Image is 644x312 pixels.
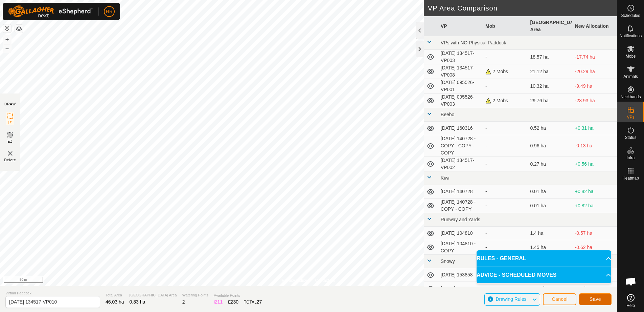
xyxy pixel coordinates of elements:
div: - [485,230,525,237]
div: - [485,54,525,61]
div: - [485,161,525,168]
div: - [485,202,525,209]
td: [DATE] 153858 [438,268,483,282]
td: +0.31 ha [572,122,617,135]
span: Delete [4,158,16,163]
span: Mobs [626,54,636,58]
div: Open chat [621,271,641,292]
td: [DATE] 140728 [438,185,483,199]
span: Status [625,136,636,140]
td: [DATE] 134517-VP002 [438,157,483,171]
td: -9.49 ha [572,79,617,93]
td: -28.93 ha [572,93,617,108]
td: [DATE] 140728 - COPY - COPY [438,199,483,213]
span: Save [590,296,601,302]
td: -0.57 ha [572,227,617,240]
td: 0.52 ha [527,122,572,135]
td: [DATE] 104810 [438,227,483,240]
span: 46.03 ha [106,299,124,305]
td: 18.57 ha [527,50,572,64]
div: - [485,188,525,195]
span: VPs with NO Physical Paddock [441,40,506,45]
div: - [485,83,525,90]
span: 11 [217,299,223,305]
th: Mob [483,16,527,36]
td: +0.56 ha [572,157,617,171]
td: 0.27 ha [527,157,572,171]
button: Reset Map [3,24,11,33]
td: 0.01 ha [527,185,572,199]
span: RR [106,8,113,15]
th: VP [438,16,483,36]
td: 10.32 ha [527,79,572,93]
span: 27 [257,299,262,305]
div: TOTAL [244,298,262,306]
span: [GEOGRAPHIC_DATA] Area [130,292,177,298]
span: VPs [627,115,634,119]
div: - [485,244,525,251]
span: Cancel [552,296,568,302]
td: [DATE] 134517-VP003 [438,50,483,64]
a: Privacy Policy [282,277,307,284]
th: [GEOGRAPHIC_DATA] Area [527,16,572,36]
span: Total Area [106,292,124,298]
td: 1.4 ha [527,227,572,240]
div: EZ [228,298,238,306]
span: Notifications [620,34,642,38]
span: Runway and Yards [441,217,480,222]
span: Infra [626,156,635,160]
td: +0.82 ha [572,185,617,199]
div: - [485,142,525,149]
span: Help [626,304,635,308]
button: Save [579,293,612,305]
span: Virtual Paddock [5,290,100,296]
td: [DATE] 160316 [438,122,483,135]
button: Cancel [543,293,576,305]
span: RULES - GENERAL [477,254,526,263]
button: + [3,36,11,44]
td: -20.29 ha [572,64,617,79]
span: 2 [182,299,185,305]
td: 0.96 ha [527,135,572,157]
button: – [3,44,11,53]
td: [DATE] 095526-VP003 [438,93,483,108]
td: [DATE] 083505 [438,282,483,295]
span: Watering Points [182,292,208,298]
span: EZ [8,139,13,144]
td: -0.13 ha [572,135,617,157]
span: Schedules [621,14,640,18]
span: Neckbands [620,95,641,99]
p-accordion-header: ADVICE - SCHEDULED MOVES [477,267,611,283]
span: Kiwi [441,175,450,181]
span: IZ [8,120,12,125]
div: 2 Mobs [485,68,525,75]
span: Drawing Rules [496,296,526,302]
td: [DATE] 095526-VP001 [438,79,483,93]
td: [DATE] 134517-VP008 [438,64,483,79]
td: +0.82 ha [572,199,617,213]
span: Snowy [441,258,455,264]
span: Available Points [214,293,262,298]
td: 0.01 ha [527,199,572,213]
td: -0.62 ha [572,240,617,255]
span: Heatmap [622,176,639,180]
span: Beebo [441,112,454,117]
div: - [485,125,525,132]
td: -17.74 ha [572,50,617,64]
td: 1.45 ha [527,240,572,255]
div: DRAW [4,102,16,107]
img: VP [6,149,14,158]
td: [DATE] 140728 - COPY - COPY - COPY [438,135,483,157]
td: 29.76 ha [527,93,572,108]
span: 0.83 ha [130,299,145,305]
a: Help [617,291,644,310]
td: [DATE] 104810 - COPY [438,240,483,255]
button: Map Layers [15,25,23,33]
td: 21.12 ha [527,64,572,79]
div: - [485,285,525,292]
h2: VP Area Comparison [428,4,617,12]
a: Contact Us [315,277,335,284]
img: Gallagher Logo [8,5,93,18]
div: 2 Mobs [485,97,525,104]
span: 30 [233,299,239,305]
